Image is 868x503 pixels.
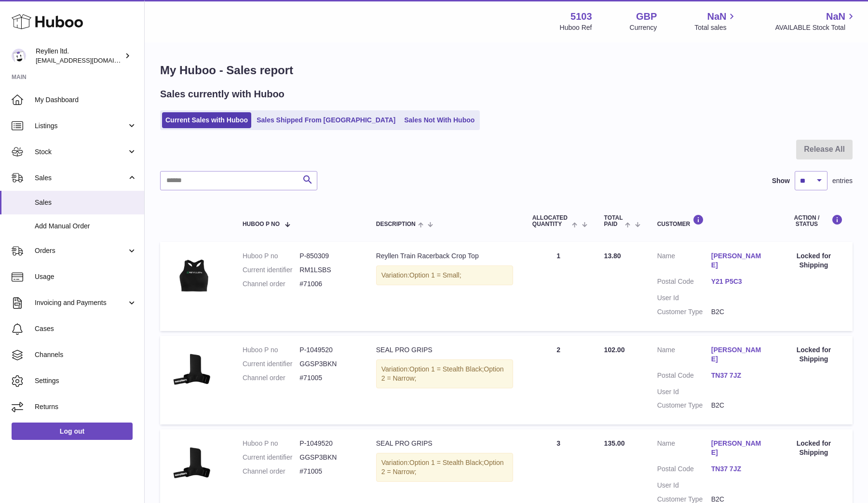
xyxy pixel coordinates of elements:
[299,279,356,289] dd: #71006
[785,214,843,227] div: Action / Status
[35,121,127,131] span: Listings
[170,345,218,394] img: 51031751296712.jpg
[376,453,513,482] div: Variation:
[826,10,845,23] span: NaN
[376,439,513,448] div: SEAL PRO GRIPS
[35,222,137,231] span: Add Manual Order
[35,147,127,157] span: Stock
[299,453,356,462] dd: GGSP3BKN
[243,265,299,275] dt: Current identifier
[532,215,570,227] span: ALLOCATED Quantity
[711,277,765,286] a: Y21 P5C3
[775,10,856,32] a: NaN AVAILABLE Stock Total
[711,307,765,317] dd: B2C
[243,359,299,369] dt: Current identifier
[36,56,142,64] span: [EMAIL_ADDRESS][DOMAIN_NAME]
[560,23,592,32] div: Huboo Ref
[604,252,621,260] span: 13.80
[711,464,765,474] a: TN37 7JZ
[162,112,251,128] a: Current Sales with Huboo
[604,439,625,447] span: 135.00
[243,439,299,448] dt: Huboo P no
[12,49,26,63] img: reyllen@reyllen.com
[785,251,843,270] div: Locked for Shipping
[35,173,127,183] span: Sales
[243,453,299,462] dt: Current identifier
[657,464,711,476] dt: Postal Code
[243,251,299,261] dt: Huboo P no
[35,350,137,359] span: Channels
[36,47,122,65] div: Reyllen ltd.
[694,10,737,32] a: NaN Total sales
[35,376,137,385] span: Settings
[657,293,711,303] dt: User Id
[299,251,356,261] dd: P-850309
[409,271,461,279] span: Option 1 = Small;
[604,346,625,354] span: 102.00
[657,277,711,289] dt: Postal Code
[401,112,478,128] a: Sales Not With Huboo
[299,467,356,476] dd: #71005
[570,10,592,23] strong: 5103
[657,481,711,490] dt: User Id
[160,63,853,78] h1: My Huboo - Sales report
[160,88,285,101] h2: Sales currently with Huboo
[35,272,137,281] span: Usage
[630,23,657,32] div: Currency
[657,345,711,366] dt: Name
[657,439,711,460] dt: Name
[376,345,513,355] div: SEAL PRO GRIPS
[409,459,484,466] span: Option 1 = Stealth Black;
[243,345,299,355] dt: Huboo P no
[253,112,399,128] a: Sales Shipped From [GEOGRAPHIC_DATA]
[299,373,356,383] dd: #71005
[711,401,765,410] dd: B2C
[35,95,137,105] span: My Dashboard
[243,467,299,476] dt: Channel order
[376,265,513,285] div: Variation:
[299,439,356,448] dd: P-1049520
[243,279,299,289] dt: Channel order
[707,10,726,23] span: NaN
[376,359,513,388] div: Variation:
[711,439,765,457] a: [PERSON_NAME]
[785,345,843,364] div: Locked for Shipping
[35,198,137,207] span: Sales
[35,246,127,255] span: Orders
[376,251,513,261] div: Reyllen Train Racerback Crop Top
[711,345,765,364] a: [PERSON_NAME]
[711,371,765,380] a: TN37 7JZ
[376,221,416,227] span: Description
[243,373,299,383] dt: Channel order
[785,439,843,457] div: Locked for Shipping
[832,176,853,185] span: entries
[657,371,711,383] dt: Postal Code
[409,365,484,373] span: Option 1 = Stealth Black;
[381,365,504,382] span: Option 2 = Narrow;
[299,359,356,369] dd: GGSP3BKN
[657,214,765,227] div: Customer
[604,215,623,227] span: Total paid
[170,439,218,487] img: 51031751296712.jpg
[523,336,595,424] td: 2
[694,23,737,32] span: Total sales
[657,387,711,397] dt: User Id
[299,345,356,355] dd: P-1049520
[657,401,711,410] dt: Customer Type
[523,242,595,331] td: 1
[299,265,356,275] dd: RM1LSBS
[243,221,280,227] span: Huboo P no
[775,23,856,32] span: AVAILABLE Stock Total
[657,307,711,317] dt: Customer Type
[12,423,133,440] a: Log out
[35,402,137,411] span: Returns
[772,176,790,185] label: Show
[636,10,657,23] strong: GBP
[35,298,127,307] span: Invoicing and Payments
[657,251,711,272] dt: Name
[170,251,218,300] img: 51031697720917.jpg
[711,251,765,270] a: [PERSON_NAME]
[35,324,137,333] span: Cases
